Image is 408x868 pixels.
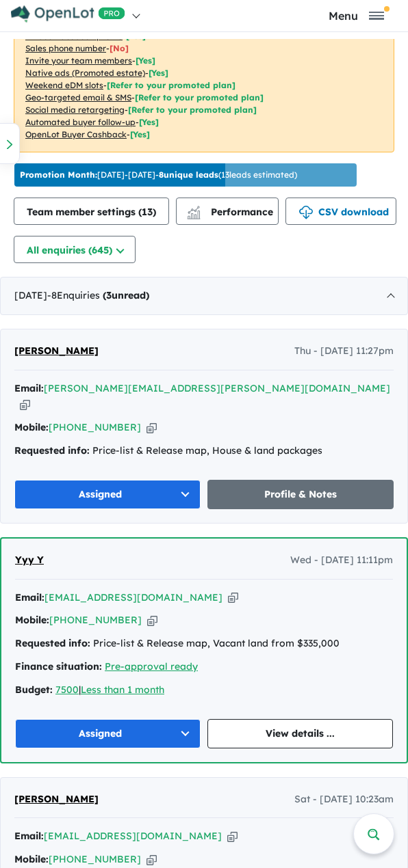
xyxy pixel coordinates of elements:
[55,683,79,696] a: 7500
[15,552,44,569] a: Yyy Y
[128,105,257,115] span: [Refer to your promoted plan]
[135,92,264,103] span: [Refer to your promoted plan]
[25,80,103,90] u: Weekend eDM slots
[149,68,168,78] span: [Yes]
[136,55,155,66] span: [ Yes ]
[25,92,131,103] u: Geo-targeted email & SMS
[25,105,125,115] u: Social media retargeting
[110,43,129,53] span: [ No ]
[14,444,90,457] strong: Requested info:
[14,793,99,805] span: [PERSON_NAME]
[189,206,273,218] span: Performance
[15,682,393,699] div: |
[14,480,201,509] button: Assigned
[81,683,164,696] a: Less than 1 month
[14,443,394,459] div: Price-list & Release map, House & land packages
[14,853,49,865] strong: Mobile:
[15,614,49,626] strong: Mobile:
[15,591,44,603] strong: Email:
[15,660,102,673] strong: Finance situation:
[146,420,157,435] button: Copy
[15,554,44,566] span: Yyy Y
[15,683,53,696] strong: Budget:
[49,421,141,433] a: [PHONE_NUMBER]
[147,613,157,627] button: Copy
[49,853,141,865] a: [PHONE_NUMBER]
[294,343,394,360] span: Thu - [DATE] 11:27pm
[130,129,150,139] span: [Yes]
[290,552,393,569] span: Wed - [DATE] 11:11pm
[14,344,99,357] span: [PERSON_NAME]
[207,480,394,509] a: Profile & Notes
[44,591,222,603] a: [EMAIL_ADDRESS][DOMAIN_NAME]
[47,289,149,301] span: - 8 Enquir ies
[146,852,157,867] button: Copy
[14,343,99,360] a: [PERSON_NAME]
[15,636,393,652] div: Price-list & Release map, Vacant land from $335,000
[20,397,30,411] button: Copy
[14,421,49,433] strong: Mobile:
[14,198,169,225] button: Team member settings (13)
[299,206,313,219] img: download icon
[294,791,394,808] span: Sat - [DATE] 10:23am
[14,236,136,263] button: All enquiries (645)
[228,591,238,605] button: Copy
[139,117,159,127] span: [Yes]
[227,829,238,843] button: Copy
[105,660,198,673] a: Pre-approval ready
[103,289,149,301] strong: ( unread)
[106,289,112,301] span: 3
[107,80,235,90] span: [Refer to your promoted plan]
[176,198,279,225] button: Performance
[25,68,145,78] u: Native ads (Promoted estate)
[49,614,142,626] a: [PHONE_NUMBER]
[14,382,44,394] strong: Email:
[14,791,99,808] a: [PERSON_NAME]
[142,206,153,218] span: 13
[188,206,200,213] img: line-chart.svg
[25,55,132,66] u: Invite your team members
[20,169,97,180] b: Promotion Month:
[25,117,136,127] u: Automated buyer follow-up
[187,211,201,219] img: bar-chart.svg
[44,830,222,842] a: [EMAIL_ADDRESS][DOMAIN_NAME]
[20,169,297,181] p: [DATE] - [DATE] - ( 13 leads estimated)
[285,198,396,225] button: CSV download
[11,5,125,23] img: Openlot PRO Logo White
[15,637,90,649] strong: Requested info:
[308,9,405,22] button: Toggle navigation
[25,129,127,139] u: OpenLot Buyer Cashback
[14,830,44,842] strong: Email:
[44,382,390,394] a: [PERSON_NAME][EMAIL_ADDRESS][PERSON_NAME][DOMAIN_NAME]
[207,719,393,748] a: View details ...
[15,719,201,748] button: Assigned
[159,169,218,180] b: 8 unique leads
[25,43,106,53] u: Sales phone number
